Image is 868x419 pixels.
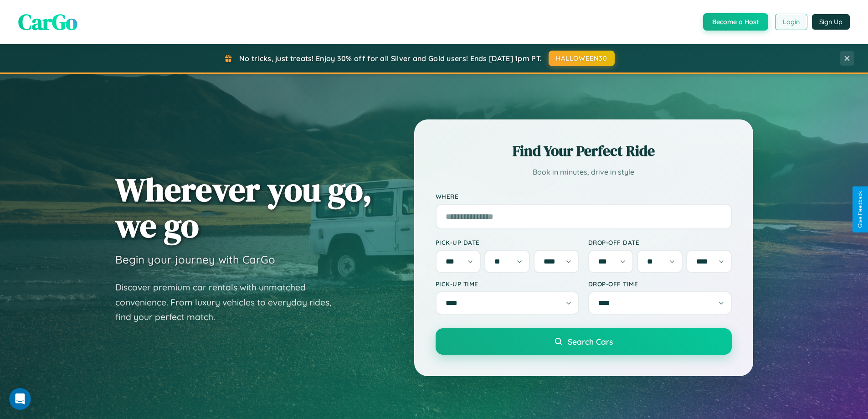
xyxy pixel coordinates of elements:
[436,192,732,200] label: Where
[239,54,542,63] span: No tricks, just treats! Enjoy 30% off for all Silver and Gold users! Ends [DATE] 1pm PT.
[436,166,732,179] p: Book in minutes, drive in style
[549,51,615,66] button: HALLOWEEN30
[857,191,863,228] div: Give Feedback
[588,238,732,246] label: Drop-off Date
[588,280,732,288] label: Drop-off Time
[115,280,343,325] p: Discover premium car rentals with unmatched convenience. From luxury vehicles to everyday rides, ...
[812,14,850,30] button: Sign Up
[703,13,768,31] button: Become a Host
[436,328,732,355] button: Search Cars
[115,171,372,243] h1: Wherever you go, we go
[9,388,31,410] iframe: Intercom live chat
[115,253,275,266] h3: Begin your journey with CarGo
[436,238,579,246] label: Pick-up Date
[18,7,77,37] span: CarGo
[436,280,579,288] label: Pick-up Time
[436,141,732,161] h2: Find Your Perfect Ride
[568,336,613,347] span: Search Cars
[775,14,807,30] button: Login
